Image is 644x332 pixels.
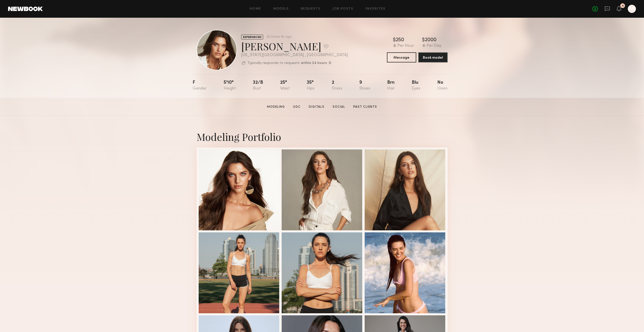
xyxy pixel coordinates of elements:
div: [US_STATE][GEOGRAPHIC_DATA] , [GEOGRAPHIC_DATA] [241,53,348,57]
div: 35" [307,80,315,91]
div: [PERSON_NAME] [241,39,348,53]
a: UGC [291,105,303,109]
div: 9 [359,80,370,91]
a: Digitals [307,105,326,109]
div: 2000 [425,38,437,43]
a: Social [330,105,347,109]
a: Modeling [265,105,287,109]
a: Home [250,7,261,11]
div: 32/b [253,80,263,91]
div: F [193,80,207,91]
div: $ [422,38,425,43]
div: EXPERIENCED [241,35,263,39]
div: No [437,80,447,91]
a: Job Posts [333,7,354,11]
a: Favorites [366,7,386,11]
div: Modeling Portfolio [197,130,448,143]
a: Requests [301,7,320,11]
div: 250 [396,38,404,43]
div: 25" [280,80,290,91]
div: 2 [332,80,342,91]
div: $ [393,38,396,43]
div: 5'10" [224,80,236,91]
button: Book model [418,52,448,62]
button: Message [387,52,416,62]
div: Per Day [427,44,441,48]
p: Typically responds to requests [247,61,300,65]
a: Past Clients [351,105,379,109]
div: Blu [412,80,420,91]
a: Models [273,7,289,11]
div: Online 1hr ago [271,35,292,39]
div: 4 [622,5,624,7]
div: Brn [387,80,395,91]
b: within 24 hours [301,61,327,65]
div: Per Hour [398,44,414,48]
a: M [628,5,636,13]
